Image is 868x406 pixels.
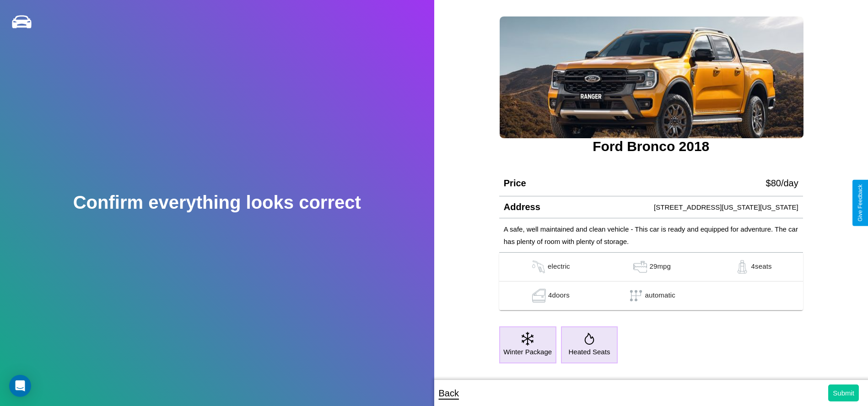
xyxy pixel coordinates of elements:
p: A safe, well maintained and clean vehicle - This car is ready and equipped for adventure. The car... [504,223,798,248]
button: Submit [828,384,859,401]
img: gas [733,260,751,274]
h2: Confirm everything looks correct [73,192,361,213]
p: electric [548,260,570,274]
p: [STREET_ADDRESS][US_STATE][US_STATE] [654,201,798,213]
p: 4 doors [548,289,570,303]
h3: Ford Bronco 2018 [499,139,803,154]
p: Back [439,385,459,401]
p: $ 80 /day [766,175,798,191]
p: Winter Package [503,346,552,358]
h4: Address [504,202,540,212]
p: Heated Seats [568,346,610,358]
h4: Price [504,178,526,189]
img: gas [530,289,548,303]
div: Give Feedback [857,184,863,222]
div: Open Intercom Messenger [9,375,31,397]
p: automatic [645,289,675,303]
table: simple table [499,253,803,310]
img: gas [631,260,649,274]
p: 29 mpg [649,260,671,274]
img: gas [529,260,548,274]
p: 4 seats [751,260,772,274]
